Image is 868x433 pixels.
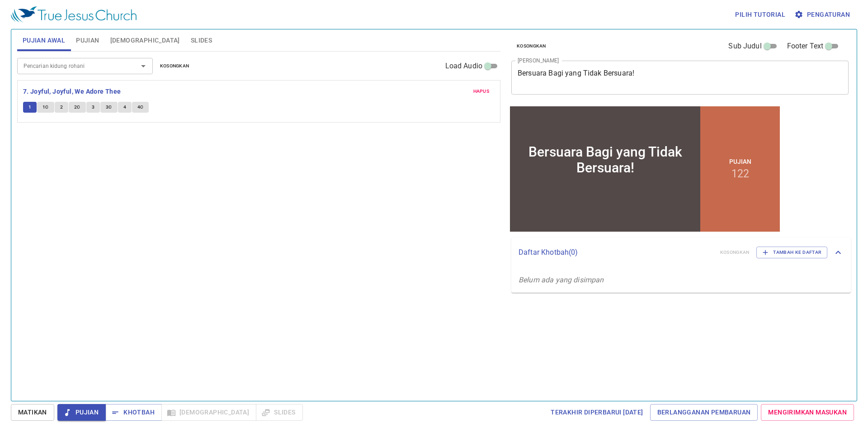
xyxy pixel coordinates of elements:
button: Khotbah [105,404,162,421]
span: Sub Judul [728,41,761,52]
button: 4C [132,102,149,113]
b: 7. Joyful, Joyful, We Adore Thee [23,86,121,97]
span: Tambah ke Daftar [762,248,821,257]
button: Hapus [468,86,495,97]
span: 2C [74,103,80,111]
div: Daftar Khotbah(0)KosongkanTambah ke Daftar [511,238,851,267]
button: Open [137,60,150,72]
i: Belum ada yang disimpan [519,276,604,284]
span: Kosongkan [517,42,546,50]
span: Pujian Awal [23,35,65,46]
button: 7. Joyful, Joyful, We Adore Thee [23,86,123,97]
button: Pujian [57,404,106,421]
button: Tambah ke Daftar [756,247,827,258]
button: 1 [23,102,37,113]
span: 4 [123,103,126,111]
span: [DEMOGRAPHIC_DATA] [110,35,180,46]
span: Terakhir Diperbarui [DATE] [551,407,643,418]
button: 3C [100,102,118,113]
button: 1C [37,102,54,113]
textarea: Bersuara Bagi yang Tidak Bersuara! [518,69,842,86]
span: Load Audio [445,61,483,71]
button: 4 [118,102,132,113]
span: 4C [137,103,144,111]
span: Pengaturan [796,9,850,20]
span: Hapus [473,87,490,95]
a: Berlangganan Pembaruan [650,404,758,421]
span: Footer Text [787,41,824,52]
span: 3 [92,103,94,111]
a: Mengirimkan Masukan [761,404,854,421]
span: Mengirimkan Masukan [768,407,847,418]
img: True Jesus Church [11,6,137,23]
button: Matikan [11,404,54,421]
button: Pilih tutorial [731,6,789,23]
span: Khotbah [113,407,155,418]
span: Kosongkan [160,62,189,70]
button: Pengaturan [793,6,854,23]
span: Matikan [18,407,47,418]
p: Daftar Khotbah ( 0 ) [519,247,713,258]
span: 1 [28,103,31,111]
button: Kosongkan [155,61,195,71]
span: 3C [106,103,112,111]
button: 2C [69,102,86,113]
button: Kosongkan [511,41,552,52]
a: Terakhir Diperbarui [DATE] [547,404,646,421]
span: Pujian [65,407,99,418]
span: Pilih tutorial [735,9,785,20]
span: Slides [191,35,212,46]
button: 3 [86,102,100,113]
iframe: from-child [508,104,782,234]
span: 2 [60,103,63,111]
button: 2 [55,102,68,113]
span: Berlangganan Pembaruan [657,407,751,418]
span: 1C [42,103,49,111]
span: Pujian [76,35,99,46]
